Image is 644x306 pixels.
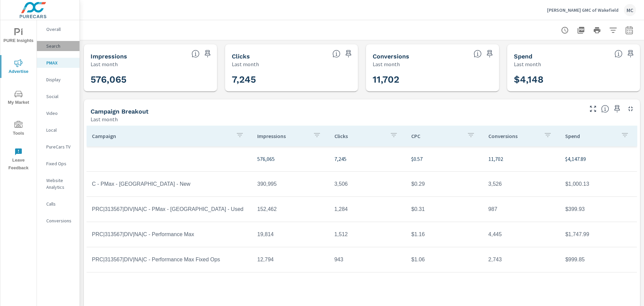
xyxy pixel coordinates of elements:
[334,155,401,163] p: 7,245
[329,176,406,192] td: 3,506
[483,226,560,243] td: 4,445
[373,53,409,60] h5: Conversions
[87,226,252,243] td: PRC|313567|DIV|NA|C - Performance Max
[560,251,637,268] td: $999.85
[2,121,35,137] span: Tools
[46,143,74,150] p: PureCars TV
[192,50,200,58] span: The number of times an ad was shown on your behalf.
[614,50,623,58] span: The amount of money spent on advertising during the period.
[2,28,35,45] span: PURE Insights
[232,74,352,85] h3: 7,245
[46,43,74,49] p: Search
[329,251,406,268] td: 943
[612,103,623,114] span: Save this to your personalized report
[411,155,478,163] p: $0.57
[46,76,74,83] p: Display
[601,105,609,113] span: This is a summary of PMAX performance results by campaign. Each column can be sorted.
[202,48,213,59] span: Save this to your personalized report
[87,176,252,192] td: C - PMax - [GEOGRAPHIC_DATA] - New
[37,24,79,34] div: Overall
[46,26,74,33] p: Overall
[2,59,35,76] span: Advertise
[488,155,555,163] p: 11,702
[37,125,79,135] div: Local
[373,60,400,68] p: Last month
[46,177,74,190] p: Website Analytics
[406,201,483,218] td: $0.31
[606,24,620,37] button: Apply Filters
[46,59,74,66] p: PMAX
[37,91,79,101] div: Social
[334,133,385,139] p: Clicks
[623,24,636,37] button: Select Date Range
[373,74,492,85] h3: 11,702
[547,7,619,13] p: [PERSON_NAME] GMC of Wakefield
[37,216,79,226] div: Conversions
[37,199,79,209] div: Calls
[560,226,637,243] td: $1,747.99
[252,226,329,243] td: 19,814
[514,60,541,68] p: Last month
[46,110,74,117] p: Video
[87,201,252,218] td: PRC|313567|DIV|NA|C - PMax - [GEOGRAPHIC_DATA] - Used
[91,115,118,123] p: Last month
[588,103,598,114] button: Make Fullscreen
[252,201,329,218] td: 152,462
[411,133,462,139] p: CPC
[624,4,636,16] div: MC
[91,53,127,60] h5: Impressions
[46,160,74,167] p: Fixed Ops
[37,75,79,85] div: Display
[343,48,354,59] span: Save this to your personalized report
[483,176,560,192] td: 3,526
[406,226,483,243] td: $1.16
[484,48,495,59] span: Save this to your personalized report
[406,176,483,192] td: $0.29
[257,155,324,163] p: 576,065
[329,226,406,243] td: 1,512
[91,108,149,115] h5: Campaign Breakout
[560,201,637,218] td: $399.93
[87,251,252,268] td: PRC|313567|DIV|NA|C - Performance Max Fixed Ops
[252,176,329,192] td: 390,995
[37,41,79,51] div: Search
[92,133,230,139] p: Campaign
[0,20,37,175] div: nav menu
[46,127,74,133] p: Local
[565,155,632,163] p: $4,147.89
[37,142,79,152] div: PureCars TV
[37,175,79,192] div: Website Analytics
[46,93,74,100] p: Social
[625,103,636,114] button: Minimize Widget
[2,148,35,172] span: Leave Feedback
[565,133,615,139] p: Spend
[625,48,636,59] span: Save this to your personalized report
[46,217,74,224] p: Conversions
[252,251,329,268] td: 12,794
[329,201,406,218] td: 1,284
[257,133,308,139] p: Impressions
[514,74,634,85] h3: $4,148
[37,108,79,118] div: Video
[46,201,74,207] p: Calls
[91,74,210,85] h3: 576,065
[37,58,79,68] div: PMAX
[560,176,637,192] td: $1,000.13
[574,24,588,37] button: "Export Report to PDF"
[91,60,118,68] p: Last month
[488,133,539,139] p: Conversions
[232,60,259,68] p: Last month
[483,201,560,218] td: 987
[232,53,250,60] h5: Clicks
[483,251,560,268] td: 2,743
[514,53,532,60] h5: Spend
[332,50,340,58] span: The number of times an ad was clicked by a consumer.
[37,159,79,169] div: Fixed Ops
[406,251,483,268] td: $1.06
[2,90,35,106] span: My Market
